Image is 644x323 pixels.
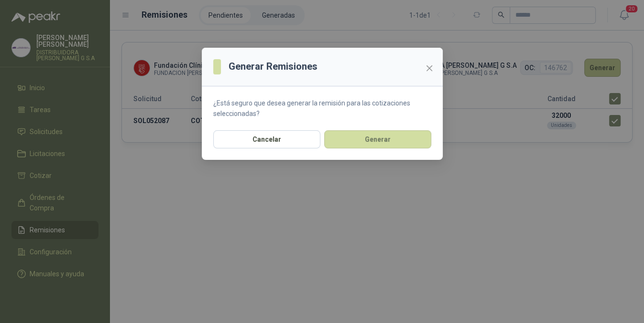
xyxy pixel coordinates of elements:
button: Close [422,61,437,76]
button: Cancelar [213,130,320,148]
p: ¿Está seguro que desea generar la remisión para las cotizaciones seleccionadas? [213,98,431,119]
h3: Generar Remisiones [229,59,317,74]
button: Generar [324,130,431,148]
span: close [426,64,433,72]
